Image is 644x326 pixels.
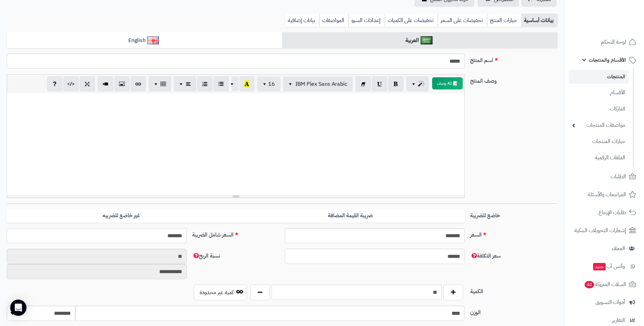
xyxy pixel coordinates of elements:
a: لوحة التحكم [569,34,640,50]
button: 📝 AI وصف [432,77,463,89]
label: السعر شامل الضريبة [189,228,282,239]
a: بيانات إضافية [285,14,319,27]
span: وآتس آب [592,262,625,271]
label: خاضع للضريبة [467,209,560,220]
a: الملفات الرقمية [569,150,629,165]
span: إشعارات التحويلات البنكية [574,226,626,235]
span: الأقسام والمنتجات [589,55,626,65]
span: طلبات الإرجاع [599,208,626,217]
a: وآتس آبجديد [569,258,640,274]
a: مواصفات المنتجات [569,118,629,133]
a: English [7,32,282,49]
span: نسبة الربح [192,252,220,260]
img: العربية [421,36,433,44]
a: العملاء [569,240,640,257]
span: 40 [585,281,594,288]
a: بيانات أساسية [521,14,557,27]
button: 16 [257,77,280,91]
span: جديد [593,263,606,270]
a: الماركات [569,102,629,116]
label: وصف المنتج [467,74,560,85]
a: الطلبات [569,168,640,185]
label: السعر [467,228,560,239]
span: سعر التكلفة [470,252,501,260]
span: التقارير [612,315,625,325]
a: السلات المتروكة40 [569,276,640,292]
a: إعدادات السيو [348,14,385,27]
label: الوزن [467,306,560,317]
label: غير خاضع للضريبه [7,209,236,223]
a: أدوات التسويق [569,294,640,310]
label: الكمية [467,285,560,296]
a: المواصفات [319,14,348,27]
button: IBM Plex Sans Arabic [283,77,353,91]
span: IBM Plex Sans Arabic [295,80,347,88]
img: English [147,36,159,44]
span: العملاء [612,244,625,253]
img: logo-2.png [598,19,638,33]
a: طلبات الإرجاع [569,204,640,221]
span: لوحة التحكم [601,37,626,47]
label: ضريبة القيمة المضافة [236,209,465,223]
div: Open Intercom Messenger [10,300,26,316]
a: المراجعات والأسئلة [569,186,640,203]
span: أدوات التسويق [595,298,625,307]
a: الأقسام [569,85,629,100]
a: العربية [282,32,557,49]
a: خيارات المنتج [487,14,521,27]
a: خيارات المنتجات [569,134,629,149]
span: 16 [268,80,275,88]
a: تخفيضات على الكميات [385,14,438,27]
a: تخفيضات على السعر [438,14,487,27]
span: الطلبات [610,172,626,181]
a: إشعارات التحويلات البنكية [569,222,640,239]
a: المنتجات [569,70,629,84]
label: اسم المنتج [467,54,560,64]
span: المراجعات والأسئلة [588,190,626,199]
span: السلات المتروكة [584,280,626,289]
